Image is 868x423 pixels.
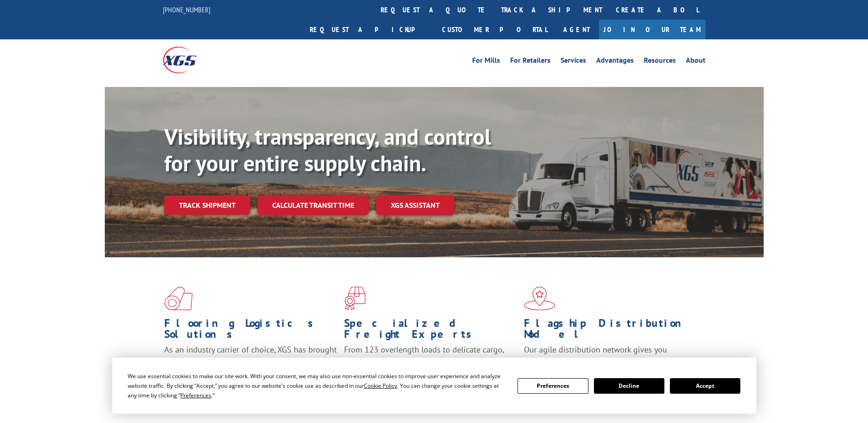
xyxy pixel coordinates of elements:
button: Preferences [518,378,588,394]
a: XGS ASSISTANT [376,195,454,215]
a: Join Our Team [599,20,706,39]
a: Advantages [596,57,634,67]
a: Calculate transit time [258,195,369,215]
div: We use essential cookies to make our site work. With your consent, we may also use non-essential ... [128,371,507,400]
img: xgs-icon-total-supply-chain-intelligence-red [164,287,193,310]
p: From 123 overlength loads to delicate cargo, our experienced staff knows the best way to move you... [344,344,517,385]
span: Cookie Policy [364,382,397,390]
a: Track shipment [164,195,250,215]
a: Agent [554,20,599,39]
img: xgs-icon-flagship-distribution-model-red [524,287,555,310]
button: Accept [670,378,740,394]
h1: Flagship Distribution Model [524,318,697,344]
span: As an industry carrier of choice, XGS has brought innovation and dedication to flooring logistics... [164,344,337,377]
a: About [686,57,706,67]
img: xgs-icon-focused-on-flooring-red [344,287,366,310]
a: Services [561,57,586,67]
a: For Mills [472,57,500,67]
a: [PHONE_NUMBER] [163,5,210,14]
span: Preferences [180,391,211,399]
a: Resources [644,57,676,67]
button: Decline [594,378,664,394]
h1: Flooring Logistics Solutions [164,318,337,344]
a: Request a pickup [303,20,435,39]
a: For Retailers [510,57,550,67]
b: Visibility, transparency, and control for your entire supply chain. [164,122,491,177]
h1: Specialized Freight Experts [344,318,517,344]
span: Our agile distribution network gives you nationwide inventory management on demand. [524,344,692,366]
a: Customer Portal [435,20,554,39]
div: Cookie Consent Prompt [112,358,756,414]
